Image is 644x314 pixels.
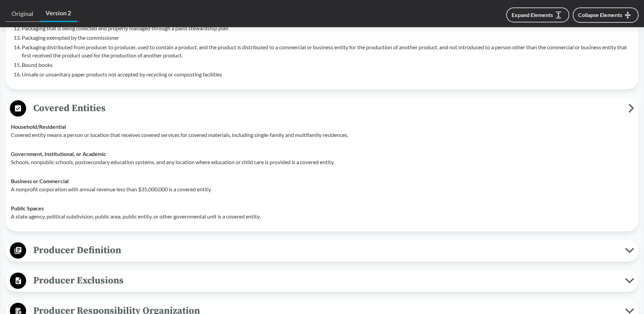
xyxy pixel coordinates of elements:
li: Packaging that is being collected and properly managed through a paint stewardship plan [22,24,633,32]
li: Packaging distributed from producer to producer, used to contain a product, and the product is di... [22,43,633,59]
button: Covered Entities [8,100,636,117]
strong: Public Spaces [11,205,44,211]
span: Producer Definition [26,243,625,258]
li: Packaging exempted by the commissioner [22,34,633,42]
p: Schools, nonpublic schools, postsecondary education systems, and any location where education or ... [11,158,633,166]
li: Bound books [22,61,633,69]
button: Collapse Elements [573,7,639,23]
button: Expand Elements [506,7,569,22]
a: Original [5,6,39,22]
strong: Government, Institutional, or Academic [11,151,106,157]
a: Version 2 [39,5,77,22]
strong: Household/​Residential [11,123,66,130]
button: Producer Definition [8,242,636,259]
span: Covered Entities [26,101,628,116]
strong: Business or Commercial [11,178,69,184]
li: Unsafe or unsanitary paper products not accepted by recycling or composting facilities [22,70,633,78]
span: Producer Exclusions [26,273,625,288]
button: Producer Exclusions [8,272,636,290]
p: Covered entity means a person or location that receives covered services for covered materials, i... [11,131,633,139]
p: A nonprofit corporation with annual revenue less than $35,000,000 is a covered entity. [11,185,633,193]
p: A state agency, political subdivision, public area, public entity, or other governmental unit is ... [11,212,633,221]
